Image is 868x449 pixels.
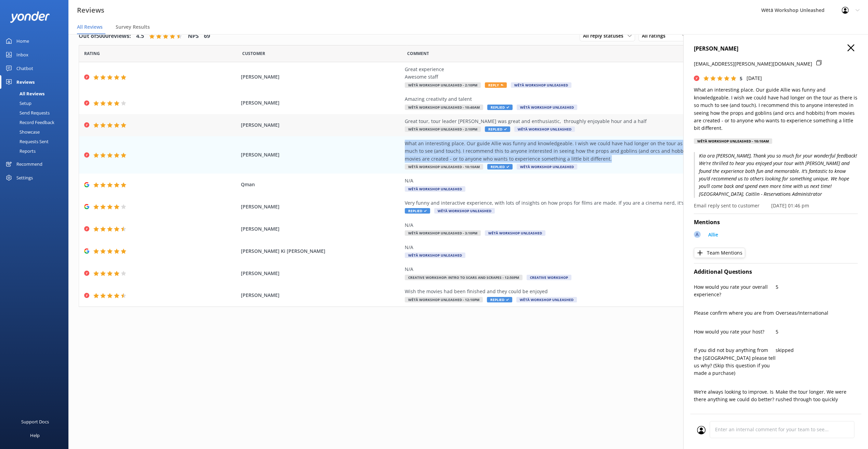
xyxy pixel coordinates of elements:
div: Showcase [4,127,40,137]
p: Email reply sent to customer [694,202,760,209]
div: Recommend [16,157,42,171]
a: Showcase [4,127,68,137]
h4: 4.5 [136,32,144,41]
span: Reply [485,82,507,88]
a: Setup [4,98,68,108]
span: [PERSON_NAME] [241,121,401,129]
div: Send Requests [4,108,50,118]
span: [PERSON_NAME] [241,225,401,233]
span: Wētā Workshop Unleashed [516,297,577,302]
span: Wētā Workshop Unleashed [434,208,495,214]
p: Allie [708,231,718,239]
span: Replied [485,126,510,132]
span: [PERSON_NAME] [241,73,401,81]
div: N/A [405,177,716,185]
div: N/A [405,266,716,273]
span: [PERSON_NAME] [241,270,401,277]
span: Replied [487,297,512,302]
a: Reports [4,146,68,156]
span: Survey Results [116,24,150,30]
p: How would you rate your overall experience? [694,283,776,299]
a: Send Requests [4,108,68,118]
span: Wētā Workshop Unleashed - 10:10am [405,164,483,169]
div: Record Feedback [4,118,54,127]
h4: 69 [204,32,210,41]
p: [DATE] 01:46 pm [771,202,809,209]
h4: Out of 5000 reviews: [79,32,131,41]
span: Creative Workshop [527,275,571,280]
span: Date [242,50,265,57]
div: Wish the movies had been finished and they could be enjoyed [405,288,716,295]
span: Wētā Workshop Unleashed - 12:10pm [405,297,483,302]
h4: NPS [188,32,199,41]
span: Wētā Workshop Unleashed - 3:10pm [405,230,481,236]
div: Reviews [16,75,35,89]
a: All Reviews [4,89,68,98]
span: Qman [241,181,401,188]
p: Make the tour longer. We were rushed through too quickly [776,388,858,404]
p: What an interesting place. Our guide Allie was funny and knowledgeable. I wish we could have had ... [694,86,858,132]
div: Help [30,428,40,442]
div: N/A [405,221,716,229]
div: A [694,231,701,238]
p: Kia ora [PERSON_NAME], Thank you so much for your wonderful feedback! We're thrilled to hear you ... [694,152,858,198]
span: All reply statuses [583,32,627,40]
span: Wētā Workshop Unleashed [511,82,571,88]
div: Home [16,34,29,48]
a: Allie [705,231,718,240]
p: Overseas/International [776,309,858,317]
img: user_profile.svg [697,426,705,434]
span: Date [84,50,100,57]
span: [PERSON_NAME] [241,99,401,107]
p: [EMAIL_ADDRESS][PERSON_NAME][DOMAIN_NAME] [694,60,812,68]
img: yonder-white-logo.png [10,11,50,23]
span: Wētā Workshop Unleashed - 2:10pm [405,126,481,132]
span: Wētā Workshop Unleashed [517,164,577,169]
span: All Reviews [77,24,103,30]
div: All Reviews [4,89,44,98]
p: [DATE] [747,74,762,82]
div: Very funny and interactive experience, with lots of insights on how props for films are made. If ... [405,199,716,207]
p: skipped [776,346,858,354]
span: [PERSON_NAME] Ki [PERSON_NAME] [241,247,401,255]
div: What an interesting place. Our guide Allie was funny and knowledgeable. I wish we could have had ... [405,140,716,163]
span: [PERSON_NAME] [241,291,401,299]
div: Requests Sent [4,137,49,146]
span: 5 [740,75,742,82]
span: Wētā Workshop Unleashed [517,105,577,110]
span: Wētā Workshop Unleashed [485,230,545,236]
span: Replied [487,105,513,110]
button: Team Mentions [694,248,745,258]
span: [PERSON_NAME] [241,151,401,159]
div: Chatbot [16,62,33,75]
h4: [PERSON_NAME] [694,44,858,53]
p: We’re always looking to improve. Is there anything we could do better? [694,388,776,404]
a: Record Feedback [4,118,68,127]
span: Wētā Workshop Unleashed [405,186,465,192]
div: Wētā Workshop Unleashed - 10:10am [694,138,772,144]
p: 5 [776,328,858,336]
span: Replied [405,208,430,214]
span: All ratings [642,32,670,40]
h3: Reviews [77,5,104,16]
div: Inbox [16,48,28,62]
h4: Additional Questions [694,268,858,276]
span: Creative Workshop: Intro to Scars and Scrapes - 12:50pm [405,275,522,280]
span: Wētā Workshop Unleashed [405,253,465,258]
h4: Mentions [694,218,858,227]
p: If you did not buy anything from the [GEOGRAPHIC_DATA] please tell us why? (Skip this question if... [694,346,776,377]
div: Amazing creativity and talent [405,95,716,103]
div: Setup [4,98,31,108]
div: Support Docs [21,415,49,428]
span: Wētā Workshop Unleashed [514,126,575,132]
div: N/A [405,244,716,251]
p: How would you rate your host? [694,328,776,336]
p: 5 [776,283,858,291]
div: Settings [16,171,33,185]
button: Close [847,44,854,52]
div: Great tour, tour leader [PERSON_NAME] was great and enthusiastic, throughly enjoyable hour and a ... [405,118,716,125]
span: [PERSON_NAME] [241,203,401,210]
p: Please confirm where you are from [694,309,776,317]
span: Question [407,50,429,57]
div: Great experience Awesome staff [405,66,716,81]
